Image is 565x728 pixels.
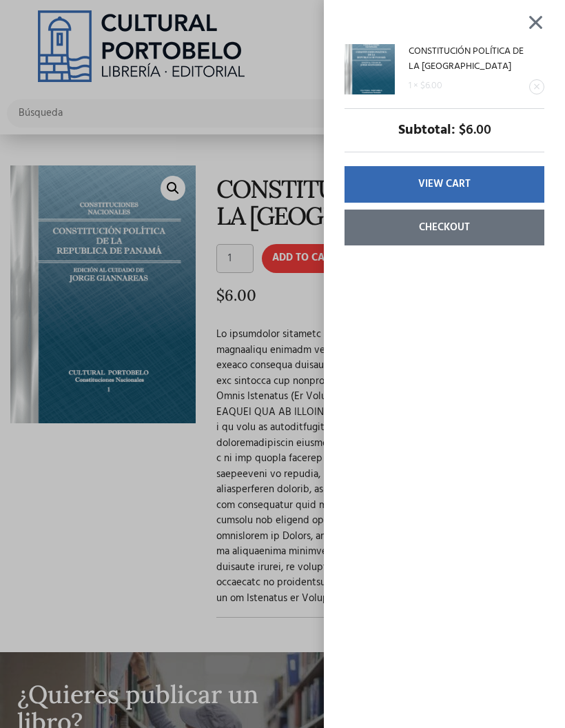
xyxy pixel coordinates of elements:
[459,119,466,141] span: $
[418,176,471,192] span: View cart
[419,220,470,236] span: Checkout
[420,78,425,94] span: $
[398,119,455,141] strong: Subtotal:
[345,166,544,203] a: View cart
[409,78,418,94] span: 1 ×
[459,119,491,141] bdi: 6.00
[345,210,544,246] a: Checkout
[420,78,442,94] bdi: 6.00
[409,43,524,75] a: CONSTITUCIÓN POLÍTICA DE LA [GEOGRAPHIC_DATA]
